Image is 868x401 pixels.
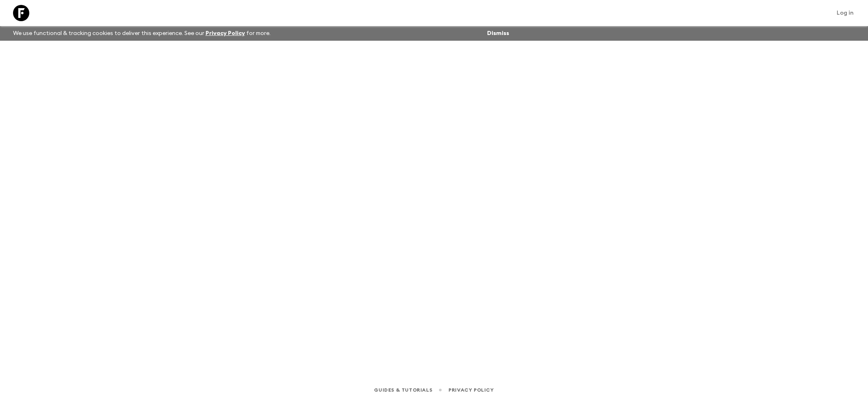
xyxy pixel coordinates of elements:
a: Privacy Policy [206,31,245,36]
a: Privacy Policy [448,386,494,394]
a: Log in [832,7,858,19]
a: Guides & Tutorials [374,386,432,394]
button: Dismiss [485,28,511,39]
p: We use functional & tracking cookies to deliver this experience. See our for more. [10,26,274,41]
